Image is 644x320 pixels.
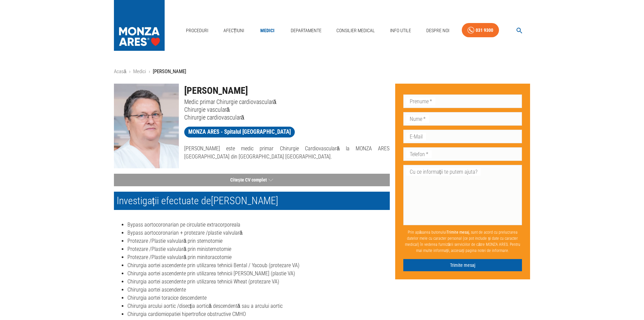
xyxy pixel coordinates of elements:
[183,24,211,38] a: Proceduri
[149,68,150,76] li: ›
[221,24,247,38] a: Afecțiuni
[184,98,390,106] p: Medic primar Chirurgie cardiovasculară
[129,68,130,76] li: ›
[127,302,390,310] li: Chirurgia arcului aortic /disecția aortică descendentă sau a arcului aortic
[133,68,146,74] a: Medici
[288,24,324,38] a: Departamente
[476,26,493,35] div: 031 9300
[127,253,390,261] li: Protezare /Plastie valvulară prin minitoracotomie
[424,24,452,38] a: Despre Noi
[447,230,469,235] b: Trimite mesaj
[127,286,390,294] li: Chirurgia aortei ascendente
[184,128,295,136] span: MONZA ARES - Spitalul [GEOGRAPHIC_DATA]
[153,68,186,76] p: [PERSON_NAME]
[184,106,390,113] p: Chirurgie vasculară
[127,237,390,245] li: Protezare /Plastie valvulară prin sternotomie
[334,24,378,38] a: Consilier Medical
[114,84,179,168] img: Dr. Călin Popa
[127,245,390,253] li: Protezare /Plastie valvulară prin ministernotomie
[114,68,530,76] nav: breadcrumb
[184,127,295,137] a: MONZA ARES - Spitalul [GEOGRAPHIC_DATA]
[127,261,390,270] li: Chirurgia aortei ascendente prin utilizarea tehnicii Bental / Yacoub (protezare VA)
[127,294,390,302] li: Chirurgia aortei toracice descendente
[403,227,522,256] p: Prin apăsarea butonului , sunt de acord cu prelucrarea datelor mele cu caracter personal (ce pot ...
[114,174,390,186] button: Citește CV complet
[127,278,390,286] li: Chirurgia aortei ascendente prin utilizarea tehnicii Wheat (protezare VA)
[257,24,278,38] a: Medici
[387,24,414,38] a: Info Utile
[184,113,390,121] p: Chirurgie cardiovasculară
[127,310,390,318] li: Chirurgia cardiomiopatiei hipertrofice obstructive CMHO
[127,270,390,278] li: Chirurgia aortei ascendente prin utilizarea tehnicii [PERSON_NAME] (plastie VA)
[114,68,126,74] a: Acasă
[114,192,390,210] h2: Investigații efectuate de [PERSON_NAME]
[403,259,522,272] button: Trimite mesaj
[462,23,499,38] a: 031 9300
[184,84,390,98] h1: [PERSON_NAME]
[127,221,390,229] li: Bypass aortocoronarian pe circulatie extracorporeala
[184,145,390,161] p: [PERSON_NAME] este medic primar Chirurgie Cardiovasculară la MONZA ARES [GEOGRAPHIC_DATA] din [GE...
[127,229,390,237] li: Bypass aortocoronarian + protezare /plastie valvulară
